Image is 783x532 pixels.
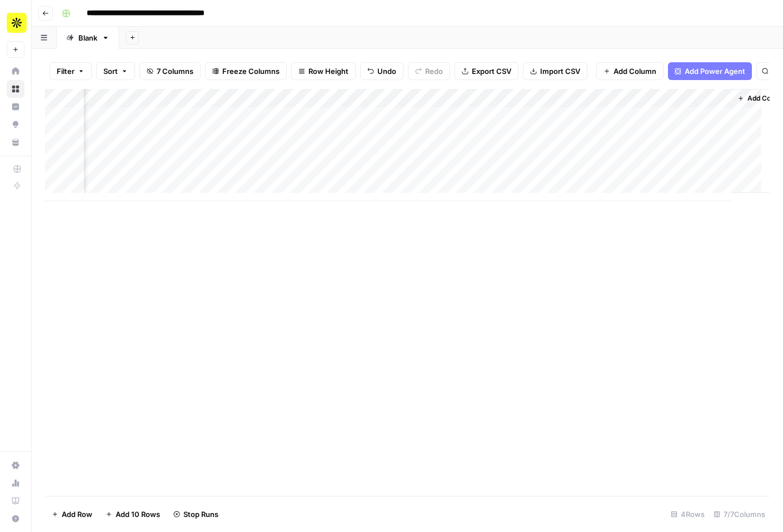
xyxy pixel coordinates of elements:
button: Export CSV [455,62,518,80]
span: Add Row [62,509,92,520]
a: Learning Hub [7,492,24,510]
a: Insights [7,98,24,116]
span: Sort [103,66,118,77]
button: Redo [408,62,450,80]
div: 4 Rows [666,505,709,523]
button: Row Height [291,62,356,80]
a: Settings [7,456,24,474]
a: Blank [57,27,119,49]
span: Add Column [614,66,656,77]
button: Help + Support [7,510,24,528]
button: Add Power Agent [668,62,752,80]
span: Import CSV [540,66,580,77]
button: Add 10 Rows [99,505,167,523]
div: Blank [78,32,97,43]
span: Export CSV [472,66,511,77]
span: Redo [425,66,443,77]
span: Filter [57,66,74,77]
div: 7/7 Columns [709,505,770,523]
span: 7 Columns [157,66,193,77]
button: Filter [49,62,92,80]
span: Add 10 Rows [116,509,160,520]
button: Workspace: Apollo [7,9,24,37]
img: Apollo Logo [7,13,27,33]
span: Row Height [308,66,348,77]
button: Sort [96,62,135,80]
button: Add Column [596,62,664,80]
a: Browse [7,80,24,98]
span: Add Power Agent [685,66,745,77]
button: Freeze Columns [205,62,287,80]
a: Usage [7,474,24,492]
button: Stop Runs [167,505,225,523]
span: Freeze Columns [222,66,280,77]
button: Undo [360,62,403,80]
button: 7 Columns [139,62,201,80]
a: Home [7,62,24,80]
span: Undo [377,66,396,77]
button: Import CSV [523,62,587,80]
a: Your Data [7,133,24,151]
button: Add Row [45,505,99,523]
a: Opportunities [7,116,24,133]
span: Stop Runs [183,509,218,520]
